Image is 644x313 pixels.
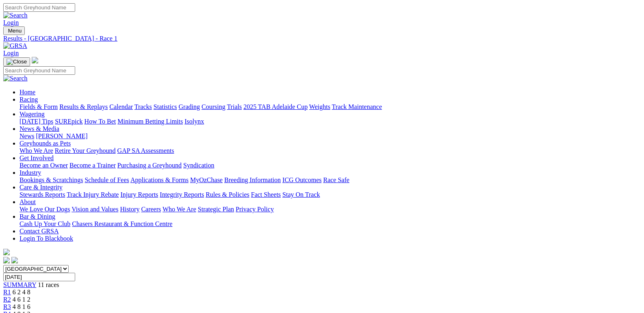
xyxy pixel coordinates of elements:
[20,133,34,139] a: News
[323,176,349,183] a: Race Safe
[3,257,10,263] img: facebook.svg
[20,118,641,125] div: Wagering
[20,191,65,198] a: Stewards Reports
[179,103,200,110] a: Grading
[13,303,30,310] span: 4 8 1 6
[20,96,38,103] a: Racing
[3,26,25,35] button: Toggle navigation
[20,176,641,184] div: Industry
[20,103,58,110] a: Fields & Form
[20,147,53,154] a: Who We Are
[3,296,11,303] a: R2
[20,198,36,205] a: About
[117,162,182,169] a: Purchasing a Greyhound
[13,296,30,303] span: 4 6 1 2
[282,191,320,198] a: Stay On Track
[67,191,119,198] a: Track Injury Rebate
[20,176,83,183] a: Bookings & Scratchings
[190,176,223,183] a: MyOzChase
[20,147,641,154] div: Greyhounds as Pets
[3,19,19,26] a: Login
[3,42,27,50] img: GRSA
[3,281,36,288] a: SUMMARY
[85,118,116,125] a: How To Bet
[20,125,59,132] a: News & Media
[13,289,30,296] span: 6 2 4 8
[59,103,108,110] a: Results & Replays
[163,206,196,213] a: Who We Are
[3,50,19,57] a: Login
[85,176,129,183] a: Schedule of Fees
[160,191,204,198] a: Integrity Reports
[20,184,63,191] a: Care & Integrity
[38,281,59,288] span: 11 races
[20,118,53,125] a: [DATE] Tips
[130,176,189,183] a: Applications & Forms
[251,191,281,198] a: Fact Sheets
[20,228,59,235] a: Contact GRSA
[20,154,54,161] a: Get Involved
[134,103,152,110] a: Tracks
[309,103,330,110] a: Weights
[20,220,70,227] a: Cash Up Your Club
[184,118,204,125] a: Isolynx
[55,118,82,125] a: SUREpick
[154,103,177,110] a: Statistics
[3,3,75,12] input: Search
[3,249,10,255] img: logo-grsa-white.png
[3,35,641,42] a: Results - [GEOGRAPHIC_DATA] - Race 1
[8,28,22,34] span: Menu
[282,176,321,183] a: ICG Outcomes
[20,191,641,198] div: Care & Integrity
[236,206,274,213] a: Privacy Policy
[109,103,133,110] a: Calendar
[120,206,139,213] a: History
[227,103,242,110] a: Trials
[198,206,234,213] a: Strategic Plan
[20,206,641,213] div: About
[72,220,172,227] a: Chasers Restaurant & Function Centre
[206,191,249,198] a: Rules & Policies
[72,206,118,213] a: Vision and Values
[20,111,45,117] a: Wagering
[3,75,28,82] img: Search
[20,103,641,111] div: Racing
[183,162,214,169] a: Syndication
[55,147,116,154] a: Retire Your Greyhound
[3,12,28,19] img: Search
[11,257,18,263] img: twitter.svg
[117,147,174,154] a: GAP SA Assessments
[20,89,35,96] a: Home
[224,176,281,183] a: Breeding Information
[202,103,226,110] a: Coursing
[20,133,641,140] div: News & Media
[20,206,70,213] a: We Love Our Dogs
[3,289,11,296] a: R1
[20,235,73,242] a: Login To Blackbook
[20,220,641,228] div: Bar & Dining
[3,57,30,66] button: Toggle navigation
[243,103,308,110] a: 2025 TAB Adelaide Cup
[141,206,161,213] a: Careers
[3,303,11,310] a: R3
[120,191,158,198] a: Injury Reports
[20,140,71,147] a: Greyhounds as Pets
[7,59,27,65] img: Close
[20,162,68,169] a: Become an Owner
[3,66,75,75] input: Search
[332,103,382,110] a: Track Maintenance
[3,273,75,281] input: Select date
[117,118,183,125] a: Minimum Betting Limits
[20,213,55,220] a: Bar & Dining
[20,162,641,169] div: Get Involved
[69,162,116,169] a: Become a Trainer
[36,133,87,139] a: [PERSON_NAME]
[32,57,38,63] img: logo-grsa-white.png
[20,169,41,176] a: Industry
